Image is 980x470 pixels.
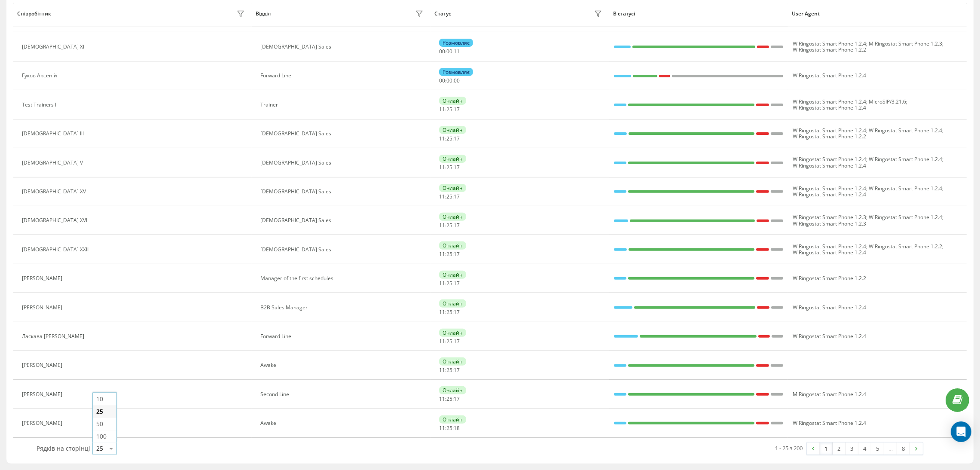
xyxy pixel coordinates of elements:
span: M Ringostat Smart Phone 1.2.3 [869,40,942,47]
div: : : [439,425,460,431]
span: 17 [454,135,460,142]
span: 25 [446,338,452,345]
span: W Ringostat Smart Phone 1.2.4 [793,40,866,47]
div: : : [439,223,460,229]
div: Онлайн [439,415,466,424]
div: : : [439,49,460,55]
div: 1 - 25 з 200 [775,444,803,452]
div: Онлайн [439,386,466,394]
span: W Ringostat Smart Phone 1.2.2 [793,275,866,282]
div: Forward Line [260,73,426,79]
span: 17 [454,222,460,229]
span: 11 [439,250,445,258]
div: Awake [260,420,426,426]
span: 25 [446,106,452,113]
div: Open Intercom Messenger [951,421,971,442]
div: Manager of the first schedules [260,275,426,281]
span: 11 [439,164,445,171]
span: 11 [439,366,445,374]
span: 17 [454,366,460,374]
div: Ласкава [PERSON_NAME] [22,333,86,339]
div: [PERSON_NAME] [22,420,64,426]
div: Відділ [256,11,271,17]
span: 25 [446,366,452,374]
span: 17 [454,308,460,316]
div: Trainer [260,102,426,108]
div: Онлайн [439,184,466,192]
div: [DEMOGRAPHIC_DATA] Sales [260,189,426,195]
span: M Ringostat Smart Phone 1.2.4 [793,391,866,398]
span: 25 [446,222,452,229]
span: 11 [439,106,445,113]
span: W Ringostat Smart Phone 1.2.2 [793,133,866,140]
a: 5 [871,443,884,455]
span: W Ringostat Smart Phone 1.2.4 [793,333,866,340]
span: 25 [446,308,452,316]
span: 25 [446,135,452,142]
span: W Ringostat Smart Phone 1.2.4 [793,156,866,163]
div: : : [439,367,460,373]
span: 17 [454,280,460,287]
span: 00 [454,77,460,84]
span: W Ringostat Smart Phone 1.2.3 [793,214,866,221]
div: Онлайн [439,155,466,163]
div: Гуков Арсеній [22,73,59,79]
span: 11 [439,135,445,142]
div: Second Line [260,391,426,397]
span: W Ringostat Smart Phone 1.2.4 [793,98,866,105]
div: Співробітник [17,11,51,17]
div: [DEMOGRAPHIC_DATA] XI [22,44,86,50]
span: 17 [454,395,460,403]
div: Онлайн [439,271,466,279]
span: 11 [439,338,445,345]
div: [DEMOGRAPHIC_DATA] Sales [260,131,426,137]
span: W Ringostat Smart Phone 1.2.4 [793,127,866,134]
span: W Ringostat Smart Phone 1.2.4 [869,156,942,163]
div: Онлайн [439,213,466,221]
div: [DEMOGRAPHIC_DATA] Sales [260,217,426,223]
span: 25 [446,280,452,287]
div: : : [439,309,460,315]
span: W Ringostat Smart Phone 1.2.4 [869,127,942,134]
div: Онлайн [439,97,466,105]
span: 11 [454,48,460,55]
span: 00 [439,77,445,84]
div: Статус [434,11,451,17]
div: Онлайн [439,357,466,366]
div: Розмовляє [439,68,473,76]
div: Awake [260,362,426,368]
span: 00 [446,48,452,55]
div: B2B Sales Manager [260,305,426,311]
a: 4 [858,443,871,455]
span: 17 [454,250,460,258]
div: : : [439,165,460,171]
div: : : [439,194,460,200]
span: 11 [439,280,445,287]
div: [DEMOGRAPHIC_DATA] XXII [22,247,91,253]
div: Forward Line [260,333,426,339]
span: W Ringostat Smart Phone 1.2.4 [793,243,866,250]
div: [DEMOGRAPHIC_DATA] III [22,131,86,137]
div: Онлайн [439,299,466,308]
a: 3 [846,443,858,455]
div: 25 [96,444,103,453]
div: [PERSON_NAME] [22,362,64,368]
span: 25 [446,164,452,171]
span: 17 [454,106,460,113]
div: : : [439,281,460,287]
span: 25 [446,395,452,403]
div: : : [439,107,460,113]
div: [DEMOGRAPHIC_DATA] Sales [260,160,426,166]
div: … [884,443,897,455]
span: W Ringostat Smart Phone 1.2.4 [793,185,866,192]
span: W Ringostat Smart Phone 1.2.4 [793,191,866,198]
span: 10 [96,395,103,403]
span: 00 [446,77,452,84]
span: 11 [439,222,445,229]
span: 11 [439,395,445,403]
div: : : [439,251,460,257]
div: Розмовляє [439,39,473,47]
div: : : [439,339,460,345]
a: 8 [897,443,910,455]
span: 11 [439,424,445,432]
